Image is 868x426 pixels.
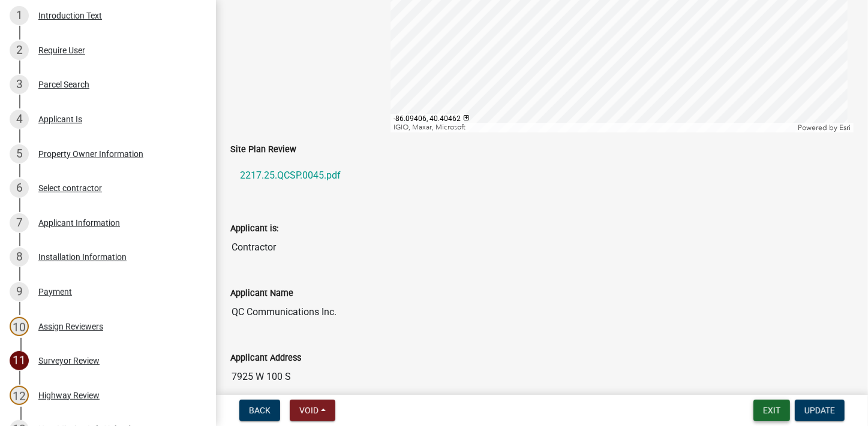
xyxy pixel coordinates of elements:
[38,184,102,192] div: Select contractor
[10,317,29,336] div: 10
[10,75,29,94] div: 3
[795,400,845,421] button: Update
[38,11,102,20] div: Introduction Text
[38,80,89,89] div: Parcel Search
[10,213,29,232] div: 7
[230,289,293,298] label: Applicant Name
[230,146,296,154] label: Site Plan Review
[10,247,29,267] div: 8
[299,406,319,415] span: Void
[10,179,29,198] div: 6
[839,123,851,132] a: Esri
[38,46,85,55] div: Require User
[10,110,29,129] div: 4
[795,123,854,132] div: Powered by
[38,322,103,331] div: Assign Reviewers
[10,386,29,405] div: 12
[230,161,854,190] a: 2217.25.QCSP.0045.pdf
[10,6,29,25] div: 1
[38,150,143,158] div: Property Owner Information
[290,400,335,421] button: Void
[249,406,271,415] span: Back
[10,144,29,164] div: 5
[38,253,127,261] div: Installation Information
[38,219,120,227] div: Applicant Information
[38,391,100,400] div: Highway Review
[10,41,29,60] div: 2
[230,225,278,233] label: Applicant is:
[804,406,835,415] span: Update
[38,356,100,365] div: Surveyor Review
[38,115,82,123] div: Applicant Is
[10,282,29,301] div: 9
[38,288,72,296] div: Payment
[230,354,301,362] label: Applicant Address
[10,351,29,370] div: 11
[391,123,795,132] div: IGIO, Maxar, Microsoft
[753,400,790,421] button: Exit
[239,400,280,421] button: Back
